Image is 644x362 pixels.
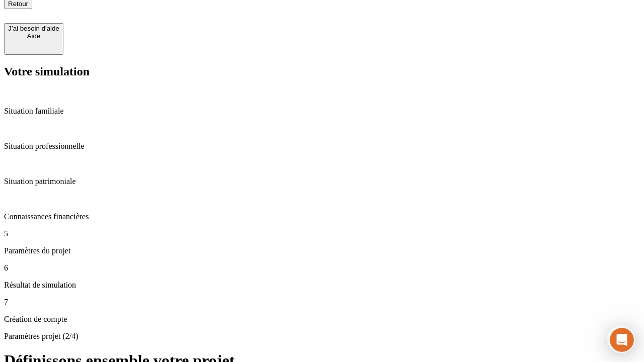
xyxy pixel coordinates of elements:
[8,25,59,32] div: J’ai besoin d'aide
[4,315,640,324] p: Création de compte
[4,246,640,255] p: Paramètres du projet
[4,212,640,221] p: Connaissances financières
[4,281,640,290] p: Résultat de simulation
[4,332,640,341] p: Paramètres projet (2/4)
[4,107,640,116] p: Situation familiale
[4,65,640,78] h2: Votre simulation
[4,263,640,273] p: 6
[610,328,634,352] iframe: Intercom live chat
[4,142,640,151] p: Situation professionnelle
[607,325,635,353] iframe: Intercom live chat discovery launcher
[4,23,63,55] button: J’ai besoin d'aideAide
[4,229,640,238] p: 5
[4,177,640,186] p: Situation patrimoniale
[4,298,640,307] p: 7
[8,32,59,40] div: Aide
